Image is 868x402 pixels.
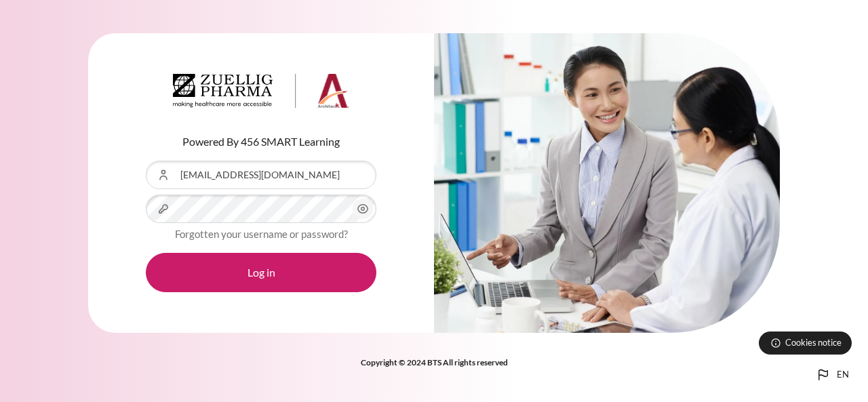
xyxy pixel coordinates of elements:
span: Cookies notice [785,336,842,349]
a: Architeck [173,74,349,113]
a: Forgotten your username or password? [175,228,348,240]
img: Architeck [173,74,349,108]
p: Powered By 456 SMART Learning [146,134,376,150]
input: Username or Email Address [146,161,376,189]
button: Cookies notice [759,331,852,355]
span: en [837,368,849,382]
button: Log in [146,253,376,292]
strong: Copyright © 2024 BTS All rights reserved [361,357,508,367]
button: Languages [810,361,854,388]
